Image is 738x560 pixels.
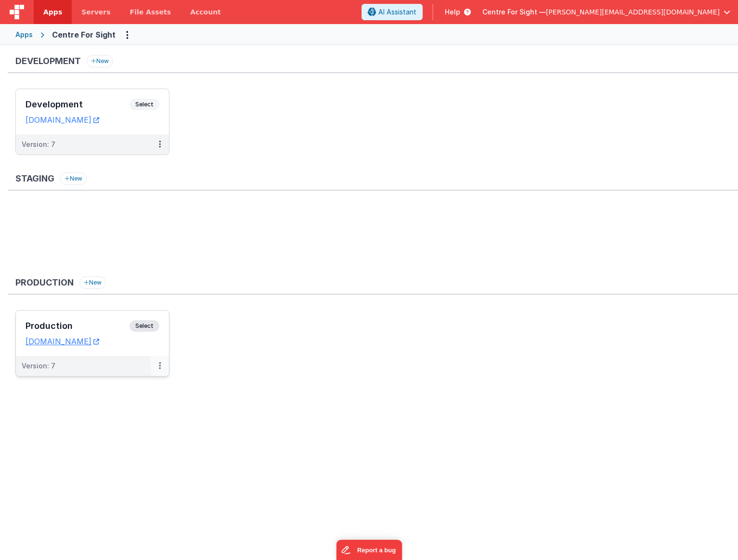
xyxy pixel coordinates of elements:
[26,337,99,346] a: [DOMAIN_NAME]
[15,56,81,66] h3: Development
[482,7,730,17] button: Centre For Sight — [PERSON_NAME][EMAIL_ADDRESS][DOMAIN_NAME]
[15,30,33,39] div: Apps
[119,27,135,42] button: Options
[15,174,54,183] h3: Staging
[26,321,129,331] h3: Production
[87,55,113,67] button: New
[52,29,116,40] div: Centre For Sight
[81,7,110,17] span: Servers
[378,7,416,17] span: AI Assistant
[336,540,402,560] iframe: Marker.io feedback button
[15,278,74,287] h3: Production
[26,115,99,125] a: [DOMAIN_NAME]
[130,7,171,17] span: File Assets
[546,7,720,17] span: [PERSON_NAME][EMAIL_ADDRESS][DOMAIN_NAME]
[129,320,159,332] span: Select
[482,7,546,17] span: Centre For Sight —
[22,361,55,371] div: Version: 7
[43,7,62,17] span: Apps
[60,172,87,185] button: New
[445,7,460,17] span: Help
[79,276,106,289] button: New
[129,99,159,110] span: Select
[22,140,55,149] div: Version: 7
[26,100,129,109] h3: Development
[362,4,423,20] button: AI Assistant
